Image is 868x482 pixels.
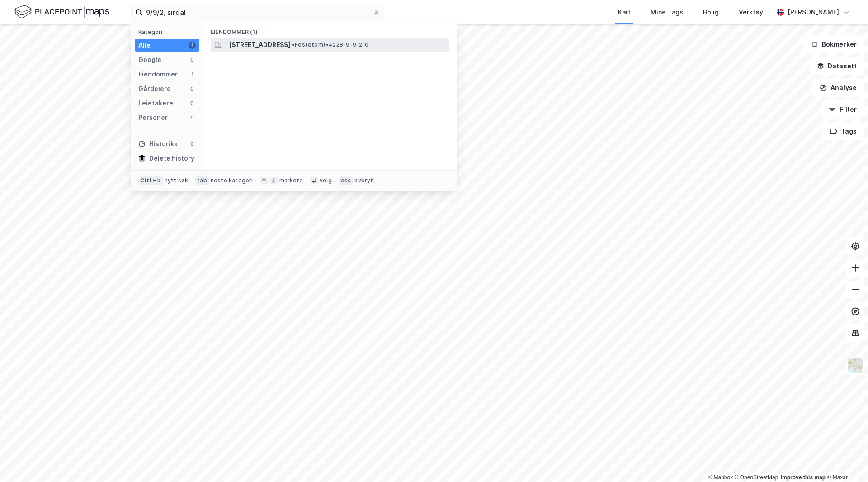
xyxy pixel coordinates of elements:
div: Ctrl + k [138,176,163,185]
span: [STREET_ADDRESS] [229,39,290,50]
div: Leietakere [138,98,173,109]
div: 0 [189,114,196,121]
div: Kategori [138,29,199,35]
div: nytt søk [165,177,189,184]
div: Kart [618,7,631,18]
div: 0 [189,140,196,148]
input: Søk på adresse, matrikkel, gårdeiere, leietakere eller personer [142,5,373,19]
div: velg [320,177,332,184]
div: tab [195,176,209,185]
button: Datasett [809,57,864,75]
a: Mapbox [708,474,733,481]
div: Delete history [149,153,194,164]
div: Gårdeiere [138,83,171,94]
a: Improve this map [781,474,826,481]
div: Google [138,54,161,65]
span: • [292,41,295,48]
div: Personer [138,112,168,123]
div: Bolig [703,7,719,18]
button: Tags [822,122,864,140]
div: Historikk [138,138,178,149]
img: Z [847,357,864,374]
span: Festetomt • 4228-9-9-2-0 [292,41,369,48]
div: Eiendommer [138,69,178,80]
div: 0 [189,56,196,63]
div: Kontrollprogram for chat [823,439,868,482]
div: avbryt [354,177,373,184]
div: markere [279,177,303,184]
div: neste kategori [211,177,253,184]
button: Analyse [812,79,864,97]
button: Bokmerker [803,35,864,53]
div: 1 [189,71,196,78]
div: esc [339,176,353,185]
div: 1 [189,42,196,49]
div: 0 [189,100,196,107]
a: OpenStreetMap [735,474,778,481]
img: logo.f888ab2527a4732fd821a326f86c7f29.svg [14,4,109,20]
div: 0 [189,85,196,92]
div: Mine Tags [651,7,683,18]
div: [PERSON_NAME] [788,7,839,18]
div: Alle [138,40,151,51]
div: Verktøy [739,7,763,18]
div: Eiendommer (1) [203,21,457,38]
button: Filter [821,100,864,119]
iframe: Chat Widget [823,439,868,482]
